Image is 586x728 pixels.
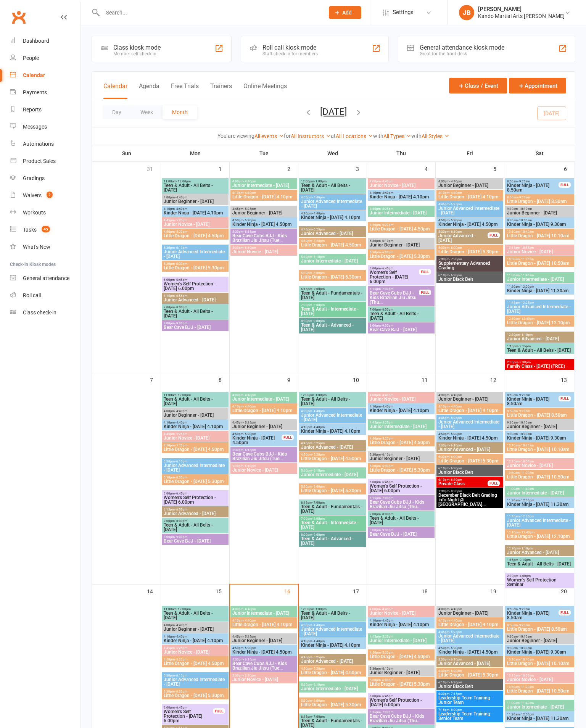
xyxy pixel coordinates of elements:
[381,393,393,397] span: - 4:40pm
[301,231,364,236] span: Junior Advanced - [DATE]
[518,219,532,222] span: - 10:00am
[312,319,325,323] span: - 9:00pm
[507,207,573,211] span: 9:30am
[369,251,433,254] span: 5:30pm
[301,215,364,220] span: Kinder Ninja - [DATE] 4.10pm
[329,6,361,19] button: Add
[369,287,419,291] span: 6:15pm
[449,274,462,277] span: - 6:30pm
[438,203,502,206] span: 4:45pm
[336,133,373,139] a: All Locations
[163,183,227,192] span: Teen & Adult - All Belts - [DATE]
[381,324,393,327] span: - 9:00pm
[369,311,433,321] span: Teen & Adult - All Belts - [DATE]
[490,373,504,386] div: 12
[507,333,573,337] span: 12:30pm
[10,170,80,187] a: Gradings
[291,133,331,139] a: All Instructors
[509,78,566,93] button: Appointment
[518,361,531,364] span: - 3:30pm
[163,298,227,302] span: Junior Advanced - [DATE]
[331,133,336,139] strong: at
[419,290,431,295] div: FULL
[232,246,296,250] span: 5:30pm
[163,222,227,227] span: Junior Novice - [DATE]
[175,306,187,309] span: - 8:00pm
[47,192,53,198] span: 2
[23,309,56,316] div: Class check-in
[210,82,232,99] button: Trainers
[507,196,573,199] span: 8:50am
[312,287,325,291] span: - 7:00pm
[23,72,45,78] div: Calendar
[520,333,533,337] span: - 1:10pm
[507,364,573,369] span: Family Class - [DATE] (FREE)
[301,196,364,199] span: 4:00pm
[161,145,230,161] th: Mon
[478,13,565,19] div: Kando Martial Arts [PERSON_NAME]
[369,180,433,183] span: 4:00pm
[10,187,80,204] a: Waivers 2
[518,393,530,397] span: - 9:20am
[163,219,227,222] span: 4:45pm
[103,82,127,99] button: Calendar
[301,303,364,307] span: 7:00pm
[175,207,187,211] span: - 4:40pm
[369,183,433,188] span: Junior Novice - [DATE]
[438,408,502,413] span: Little Dragon - [DATE] 4.10pm
[163,294,227,298] span: 6:15pm
[373,133,383,139] strong: with
[10,270,80,287] a: General attendance kiosk mode
[507,183,559,192] span: Kinder Ninja - [DATE] 8.50am
[163,309,227,318] span: Teen & Adult - All Belts - [DATE]
[438,277,502,282] span: Junior Black Belt
[561,373,575,386] div: 13
[507,180,559,183] span: 8:50am
[10,287,80,304] a: Roll call
[23,55,39,61] div: People
[113,44,161,51] div: Class kiosk mode
[419,269,431,275] div: FULL
[493,162,504,175] div: 5
[507,393,559,397] span: 8:50am
[23,124,47,130] div: Messages
[9,8,28,27] a: Clubworx
[356,162,367,175] div: 3
[163,250,227,259] span: Junior Advanced Intermediate - [DATE]
[243,180,256,183] span: - 4:40pm
[163,322,227,325] span: 8:00pm
[312,196,325,199] span: - 4:40pm
[438,191,502,195] span: 4:10pm
[232,234,296,243] span: Bear Cave Cubs BJJ - Kids Brazilian Jiu Jitsu (Tue...
[438,206,502,215] span: Junior Advanced Intermediate - [DATE]
[10,221,80,238] a: Tasks 45
[381,308,393,311] span: - 8:00pm
[449,246,462,250] span: - 6:00pm
[507,288,573,293] span: Kinder Ninja - [DATE] 11.30am
[163,278,227,282] span: 6:00pm
[393,4,414,21] span: Settings
[147,162,161,175] div: 31
[438,195,502,199] span: Little Dragon - [DATE] 4.10pm
[243,393,256,397] span: - 4:40pm
[23,244,50,250] div: What's New
[23,275,69,281] div: General attendance
[232,211,296,215] span: Junior Beginner - [DATE]
[381,267,393,270] span: - 6:45pm
[314,180,327,183] span: - 1:00pm
[262,51,318,56] div: Staff check-in for members
[312,303,325,307] span: - 8:00pm
[488,232,500,238] div: FULL
[10,153,80,170] a: Product Sales
[10,118,80,135] a: Messages
[507,277,573,282] span: Junior Intermediate - [DATE]
[232,183,296,188] span: Junior Intermediate - [DATE]
[312,271,325,275] span: - 6:00pm
[23,292,41,298] div: Roll call
[507,317,573,321] span: 12:10pm
[507,261,573,266] span: Little Dragon - [DATE] 10.50am
[381,405,393,408] span: - 4:40pm
[438,246,502,250] span: 5:30pm
[507,250,573,254] span: Junior Novice - [DATE]
[298,145,367,161] th: Wed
